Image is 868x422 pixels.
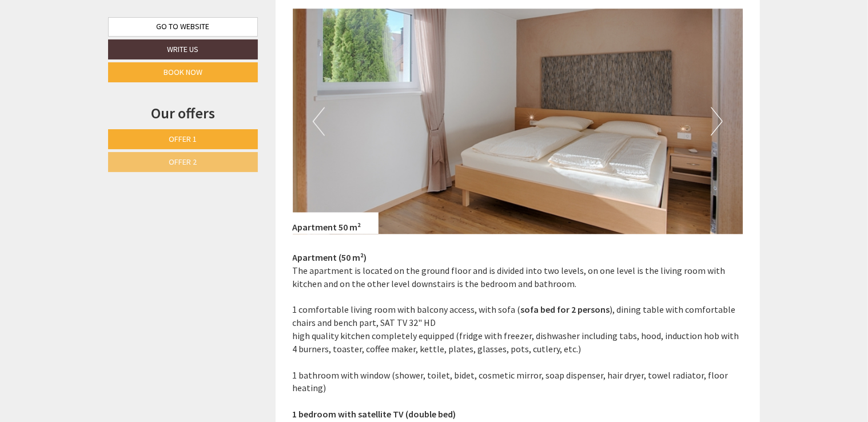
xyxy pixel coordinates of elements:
[108,102,258,124] div: Our offers
[18,56,127,64] small: 20:26
[293,252,367,263] strong: Apartment (50 m²)
[521,304,610,315] strong: sofa bed for 2 persons
[18,34,127,43] div: Appartements [PERSON_NAME]
[293,408,456,420] strong: 1 bedroom with satellite TV (double bed)
[711,107,723,136] button: Next
[108,62,258,82] a: Book now
[397,301,451,321] button: Send
[108,17,258,37] a: Go to website
[205,9,246,29] div: [DATE]
[9,31,133,66] div: Hello, how can we help you?
[313,107,325,136] button: Previous
[293,9,743,234] img: image
[169,134,197,144] span: Offer 1
[169,157,197,167] span: Offer 2
[293,212,379,234] div: Apartment 50 m²
[108,39,258,59] a: Write us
